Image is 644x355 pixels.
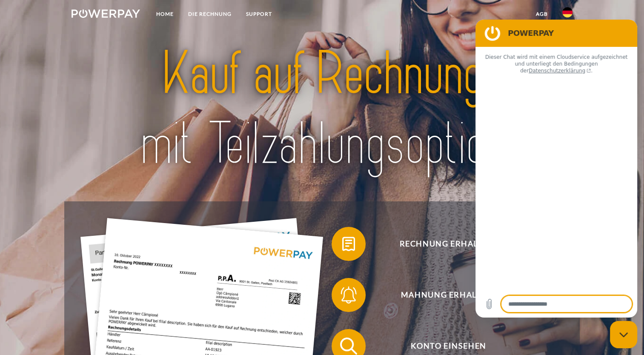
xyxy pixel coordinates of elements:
[96,35,548,183] img: title-powerpay_de.svg
[610,321,637,348] iframe: Schaltfläche zum Öffnen des Messaging-Fensters; Konversation läuft
[344,278,553,312] span: Mahnung erhalten?
[562,7,572,17] img: de
[344,227,553,261] span: Rechnung erhalten?
[475,20,637,318] iframe: Messaging-Fenster
[181,6,239,22] a: DIE RECHNUNG
[338,284,359,306] img: qb_bell.svg
[529,6,555,22] a: agb
[332,278,553,312] button: Mahnung erhalten?
[338,233,359,255] img: qb_bill.svg
[149,6,181,22] a: Home
[332,227,553,261] button: Rechnung erhalten?
[72,9,140,18] img: logo-powerpay-white.svg
[239,6,279,22] a: SUPPORT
